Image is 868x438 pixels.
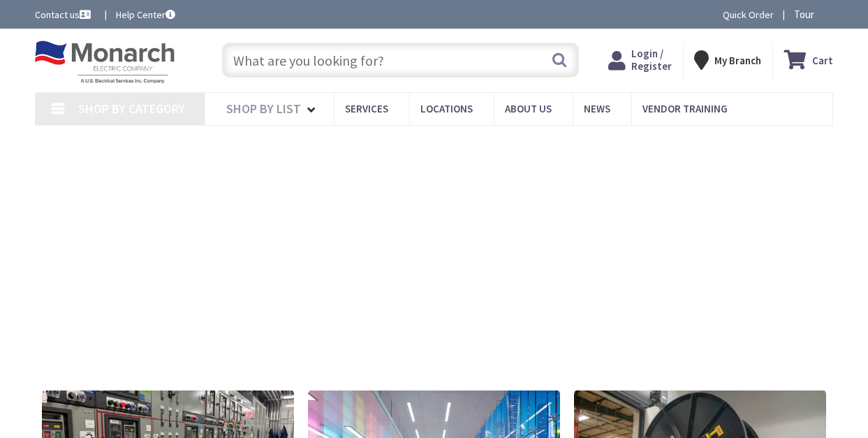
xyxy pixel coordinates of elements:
[812,48,833,73] strong: Cart
[116,8,175,22] a: Help Center
[794,8,830,21] span: Tour
[78,101,185,117] span: Shop By Category
[222,43,579,78] input: What are you looking for?
[35,41,175,84] img: Monarch Electric Company
[714,54,761,67] strong: My Branch
[642,102,728,115] span: Vendor Training
[631,47,672,73] span: Login / Register
[505,102,552,115] span: About Us
[584,102,610,115] span: News
[420,102,473,115] span: Locations
[35,8,94,22] a: Contact us
[608,48,672,73] a: Login / Register
[694,48,761,73] div: My Branch
[784,48,833,73] a: Cart
[345,102,388,115] span: Services
[723,8,774,22] a: Quick Order
[226,101,301,117] span: Shop By List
